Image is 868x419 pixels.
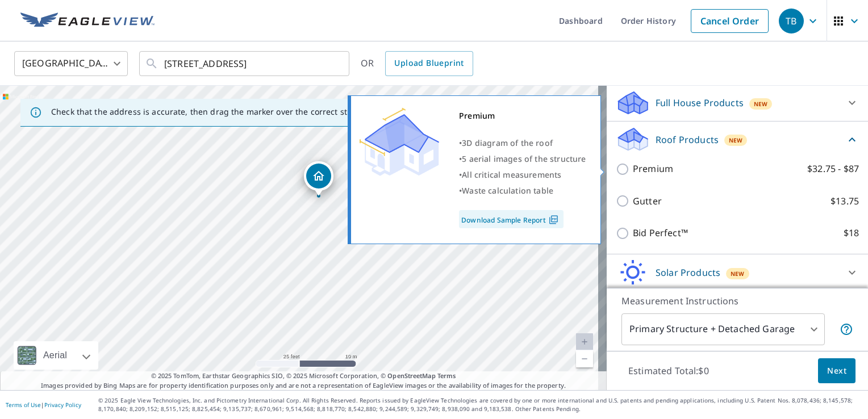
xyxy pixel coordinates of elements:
p: Measurement Instructions [621,294,853,308]
div: • [459,151,586,167]
div: Dropped pin, building 1, Residential property, 708 42a St N Great Falls, MT 59405 [304,161,333,196]
a: Cancel Order [691,9,769,33]
span: Next [827,364,846,378]
p: Premium [633,162,673,176]
a: Terms [437,371,456,380]
div: Aerial [14,341,98,370]
p: $13.75 [831,194,859,208]
div: • [459,167,586,183]
div: [GEOGRAPHIC_DATA] [14,48,128,79]
span: Your report will include the primary structure and a detached garage if one exists. [840,322,853,336]
button: Next [818,358,856,384]
a: Current Level 20, Zoom In Disabled [576,333,593,350]
a: OpenStreetMap [387,371,435,380]
span: 5 aerial images of the structure [462,153,586,164]
p: Roof Products [656,133,719,146]
div: Full House ProductsNew [616,89,859,116]
img: Pdf Icon [546,215,561,225]
span: Waste calculation table [462,185,553,196]
p: Full House Products [656,96,744,110]
a: Privacy Policy [44,401,81,409]
p: Check that the address is accurate, then drag the marker over the correct structure. [51,107,378,117]
p: Solar Products [656,266,720,279]
span: © 2025 TomTom, Earthstar Geographics SIO, © 2025 Microsoft Corporation, © [151,371,456,381]
p: $32.75 - $87 [807,162,859,176]
p: Gutter [633,194,662,208]
div: Aerial [40,341,70,370]
img: EV Logo [20,12,155,30]
div: • [459,135,586,151]
div: Solar ProductsNew [616,259,859,286]
div: Roof ProductsNew [616,126,859,153]
p: | [6,401,81,408]
span: New [731,269,745,278]
span: New [754,99,768,108]
span: 3D diagram of the roof [462,137,553,148]
img: Premium [360,108,439,176]
a: Current Level 20, Zoom Out [576,350,593,367]
span: New [729,136,743,145]
div: TB [779,9,804,33]
a: Download Sample Report [459,210,564,228]
span: All critical measurements [462,169,561,180]
div: Primary Structure + Detached Garage [621,313,825,345]
input: Search by address or latitude-longitude [164,48,326,79]
div: • [459,183,586,199]
div: OR [361,51,473,76]
p: © 2025 Eagle View Technologies, Inc. and Pictometry International Corp. All Rights Reserved. Repo... [98,396,862,413]
p: $18 [844,226,859,240]
span: Upload Blueprint [394,56,464,70]
p: Bid Perfect™ [633,226,688,240]
a: Upload Blueprint [385,51,473,76]
a: Terms of Use [6,401,41,409]
p: Estimated Total: $0 [619,358,718,383]
div: Premium [459,108,586,124]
